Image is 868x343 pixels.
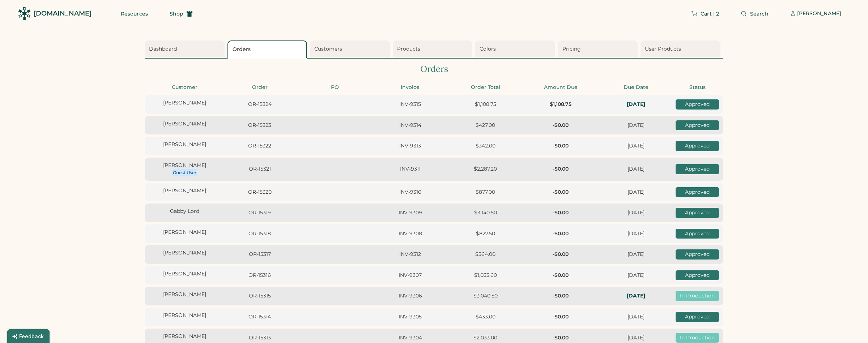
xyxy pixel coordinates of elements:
[375,189,446,196] div: INV-9310
[600,292,671,300] div: In-Hands: Tue, Sep 23, 2025
[18,7,31,20] img: Rendered Logo - Screens
[375,313,446,321] div: INV-9305
[375,251,446,258] div: INV-9312
[149,141,220,148] div: [PERSON_NAME]
[676,291,719,301] div: In Production
[525,84,596,91] div: Amount Due
[676,333,719,343] div: In Production
[676,229,719,239] div: Approved
[149,270,220,278] div: [PERSON_NAME]
[676,164,719,174] div: Approved
[676,312,719,322] div: Approved
[224,122,295,129] div: OR-15323
[149,208,220,215] div: Gabby Lord
[224,142,295,150] div: OR-15322
[149,229,220,236] div: [PERSON_NAME]
[600,189,671,196] div: [DATE]
[600,166,671,173] div: [DATE]
[600,101,671,108] div: In-Hands: Thu, Oct 9, 2025
[797,10,841,17] div: [PERSON_NAME]
[450,142,521,150] div: $342.00
[149,99,220,107] div: [PERSON_NAME]
[676,120,719,130] div: Approved
[525,122,596,129] div: -$0.00
[149,187,220,194] div: [PERSON_NAME]
[224,313,295,321] div: OR-15314
[224,101,295,108] div: OR-15324
[149,84,220,91] div: Customer
[676,249,719,260] div: Approved
[173,170,196,176] div: Guest User
[224,84,295,91] div: Order
[562,46,636,53] div: Pricing
[299,84,370,91] div: PO
[750,11,769,16] span: Search
[701,11,719,16] span: Cart | 2
[525,209,596,216] div: -$0.00
[600,230,671,237] div: [DATE]
[314,46,388,53] div: Customers
[450,272,521,279] div: $1,033.60
[525,251,596,258] div: -$0.00
[375,101,446,108] div: INV-9315
[525,230,596,237] div: -$0.00
[450,334,521,342] div: $2,033.00
[600,313,671,321] div: [DATE]
[375,142,446,150] div: INV-9313
[224,251,295,258] div: OR-15317
[450,209,521,216] div: $3,140.50
[224,334,295,342] div: OR-15313
[375,292,446,300] div: INV-9306
[375,209,446,216] div: INV-9309
[224,209,295,216] div: OR-15319
[450,230,521,237] div: $827.50
[676,187,719,197] div: Approved
[525,313,596,321] div: -$0.00
[600,334,671,342] div: [DATE]
[600,122,671,129] div: [DATE]
[600,84,671,91] div: Due Date
[525,334,596,342] div: -$0.00
[676,141,719,151] div: Approved
[34,9,92,18] div: [DOMAIN_NAME]
[375,84,446,91] div: Invoice
[682,7,728,21] button: Cart | 2
[224,230,295,237] div: OR-15318
[112,7,157,21] button: Resources
[450,313,521,321] div: $433.00
[600,209,671,216] div: [DATE]
[645,46,718,53] div: User Products
[450,251,521,258] div: $564.00
[375,272,446,279] div: INV-9307
[450,122,521,129] div: $427.00
[600,272,671,279] div: [DATE]
[834,310,865,342] iframe: Front Chat
[676,99,719,110] div: Approved
[149,120,220,128] div: [PERSON_NAME]
[480,46,553,53] div: Colors
[149,162,220,169] div: [PERSON_NAME]
[600,142,671,150] div: [DATE]
[525,101,596,108] div: $1,108.75
[450,292,521,300] div: $3,040.50
[149,291,220,298] div: [PERSON_NAME]
[375,230,446,237] div: INV-9308
[170,11,183,16] span: Shop
[450,84,521,91] div: Order Total
[375,334,446,342] div: INV-9304
[375,166,446,173] div: INV-9311
[149,312,220,319] div: [PERSON_NAME]
[149,333,220,340] div: [PERSON_NAME]
[525,292,596,300] div: -$0.00
[676,84,719,91] div: Status
[525,272,596,279] div: -$0.00
[525,166,596,173] div: -$0.00
[224,189,295,196] div: OR-15320
[732,7,777,21] button: Search
[224,166,295,173] div: OR-15321
[233,46,305,53] div: Orders
[149,249,220,257] div: [PERSON_NAME]
[397,46,471,53] div: Products
[676,208,719,218] div: Approved
[224,272,295,279] div: OR-15316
